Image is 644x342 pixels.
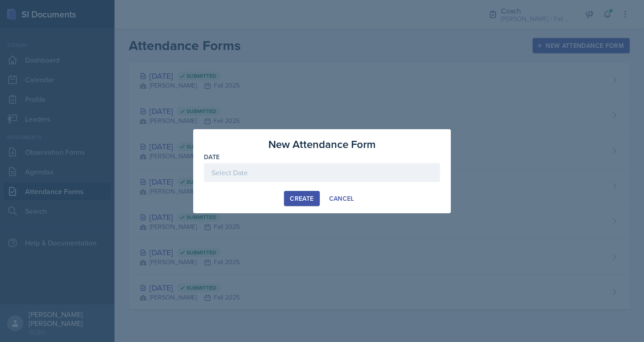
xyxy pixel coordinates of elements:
button: Cancel [323,191,360,206]
label: Date [204,152,220,161]
div: Cancel [329,195,354,202]
div: Create [290,195,314,202]
h3: New Attendance Form [268,136,376,152]
button: Create [284,191,319,206]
